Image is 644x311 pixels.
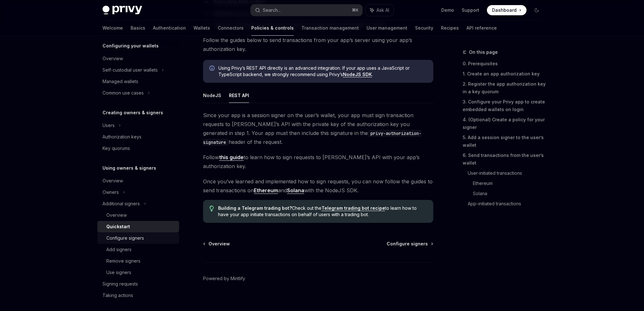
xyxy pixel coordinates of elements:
[102,133,141,141] div: Authorization keys
[532,5,542,15] button: Toggle dark mode
[203,36,433,53] span: Follow the guides below to send transactions from your app’s server using your app’s authorizatio...
[106,211,127,219] div: Overview
[462,7,479,13] a: Support
[106,223,130,230] div: Quickstart
[97,53,179,64] a: Overview
[209,66,216,72] svg: Info
[463,132,547,150] a: 5. Add a session signer to the user’s wallet
[218,65,427,78] span: Using Privy’s REST API directly is an advanced integration. If your app uses a JavaScript or Type...
[473,188,547,199] a: Solana
[473,178,547,188] a: Ethereum
[343,72,372,77] a: NodeJS SDK
[97,255,179,267] a: Remove signers
[193,20,210,36] a: Wallets
[97,143,179,154] a: Key quorums
[203,177,433,195] span: Once you’ve learned and implemented how to sign requests, you can now follow the guides to send t...
[219,154,244,161] a: this guide
[251,20,294,36] a: Policies & controls
[97,290,179,301] a: Taking actions
[487,5,527,15] a: Dashboard
[208,241,230,247] span: Overview
[229,88,249,103] button: REST API
[97,76,179,87] a: Managed wallets
[102,177,123,185] div: Overview
[218,20,244,36] a: Connectors
[263,6,281,14] div: Search...
[463,115,547,132] a: 4. (Optional) Create a policy for your signer
[102,109,163,117] h5: Creating owners & signers
[97,244,179,255] a: Add signers
[203,111,433,146] span: Since your app is a session signer on the user’s wallet, your app must sign transaction requests ...
[468,199,547,209] a: App-initiated transactions
[366,4,394,16] button: Ask AI
[441,7,454,13] a: Demo
[463,97,547,115] a: 3. Configure your Privy app to create embedded wallets on login
[468,168,547,178] a: User-initiated transactions
[287,187,304,194] a: Solana
[106,269,131,276] div: Use signers
[387,241,433,247] a: Configure signers
[203,153,433,171] span: Follow to learn how to sign requests to [PERSON_NAME]’s API with your app’s authorization key.
[106,234,144,242] div: Configure signers
[97,278,179,290] a: Signing requests
[301,20,359,36] a: Transaction management
[463,150,547,168] a: 6. Send transactions from the user’s wallet
[102,89,144,97] div: Common use cases
[102,20,123,36] a: Welcome
[102,188,119,196] div: Owners
[102,42,159,50] h5: Configuring your wallets
[102,122,115,129] div: Users
[254,187,278,194] a: Ethereum
[469,48,498,56] span: On this page
[203,88,221,103] button: NodeJS
[102,292,133,299] div: Taking actions
[102,145,130,152] div: Key quorums
[97,175,179,187] a: Overview
[466,20,497,36] a: API reference
[153,20,186,36] a: Authentication
[97,221,179,232] a: Quickstart
[218,205,292,211] strong: Building a Telegram trading bot?
[97,267,179,278] a: Use signers
[367,20,407,36] a: User management
[97,209,179,221] a: Overview
[415,20,433,36] a: Security
[441,20,459,36] a: Recipes
[203,275,245,282] a: Powered by Mintlify
[102,200,140,208] div: Additional signers
[102,6,142,15] img: dark logo
[102,164,156,172] h5: Using owners & signers
[463,69,547,79] a: 1. Create an app authorization key
[376,7,389,13] span: Ask AI
[102,280,138,288] div: Signing requests
[209,206,214,211] svg: Tip
[106,246,132,253] div: Add signers
[97,232,179,244] a: Configure signers
[352,8,359,13] span: ⌘ K
[204,241,230,247] a: Overview
[322,205,385,211] a: Telegram trading bot recipe
[218,205,427,218] span: Check out the to learn how to have your app initiate transactions on behalf of users with a tradi...
[102,66,158,74] div: Self-custodial user wallets
[387,241,428,247] span: Configure signers
[106,257,140,265] div: Remove signers
[492,7,517,13] span: Dashboard
[102,55,123,62] div: Overview
[102,78,138,85] div: Managed wallets
[97,131,179,143] a: Authorization keys
[463,59,547,69] a: 0. Prerequisites
[131,20,145,36] a: Basics
[251,4,362,16] button: Search...⌘K
[463,79,547,97] a: 2. Register the app authorization key in a key quorum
